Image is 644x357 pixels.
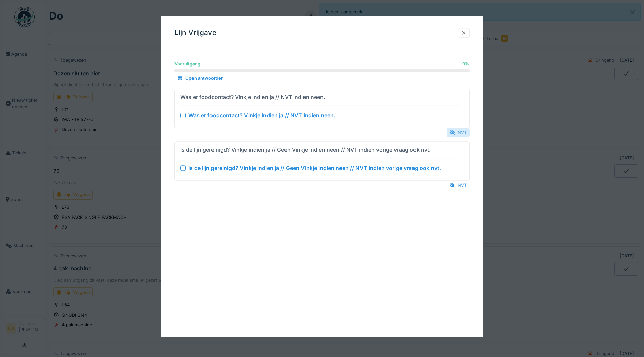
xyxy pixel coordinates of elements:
div: Was er foodcontact? Vinkje indien ja // NVT indien neen. [180,93,325,101]
div: Open antwoorden [174,74,226,83]
div: Was er foodcontact? Vinkje indien ja // NVT indien neen. [188,111,335,119]
progress: 0 % [174,70,470,72]
div: NVT [447,181,470,190]
summary: Was er foodcontact? Vinkje indien ja // NVT indien neen. Was er foodcontact? Vinkje indien ja // ... [178,92,466,125]
div: 0 % [462,61,470,67]
div: Is de lijn gereinigd? Vinkje indien ja // Geen Vinkje indien neen // NVT indien vorige vraag ook ... [188,164,441,172]
div: Vooruitgang [174,61,200,67]
div: Is de lijn gereinigd? Vinkje indien ja // Geen Vinkje indien neen // NVT indien vorige vraag ook ... [180,146,431,154]
summary: Is de lijn gereinigd? Vinkje indien ja // Geen Vinkje indien neen // NVT indien vorige vraag ook ... [178,144,466,177]
div: NVT [447,128,470,137]
h3: Lijn Vrijgave [174,29,216,37]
